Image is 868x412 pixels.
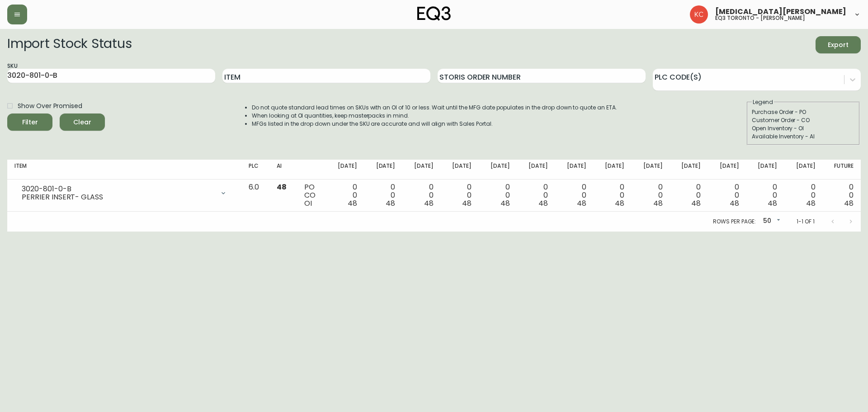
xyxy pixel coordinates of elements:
[22,193,214,201] div: PERRIER INSERT- GLASS
[14,183,234,203] div: 3020-801-0-BPERRIER INSERT- GLASS
[417,6,451,21] img: logo
[22,117,38,128] div: Filter
[784,160,822,180] th: [DATE]
[241,180,269,212] td: 6.0
[7,160,241,180] th: Item
[364,160,402,180] th: [DATE]
[752,98,774,106] legend: Legend
[806,198,816,208] span: 48
[792,183,815,208] div: 0 0
[410,183,433,208] div: 0 0
[22,185,214,193] div: 3020-801-0-B
[67,117,98,128] span: Clear
[7,114,52,131] button: Filter
[241,160,269,180] th: PLC
[708,160,746,180] th: [DATE]
[517,160,555,180] th: [DATE]
[830,183,854,208] div: 0 0
[601,183,624,208] div: 0 0
[632,160,670,180] th: [DATE]
[252,104,617,112] li: Do not quote standard lead times on SKUs with an OI of 10 or less. Wait until the MFG date popula...
[562,183,586,208] div: 0 0
[538,198,548,208] span: 48
[424,198,434,208] span: 48
[844,198,854,208] span: 48
[500,198,510,208] span: 48
[715,15,805,21] h5: eq3 toronto - [PERSON_NAME]
[715,8,846,15] span: [MEDICAL_DATA][PERSON_NAME]
[752,116,855,124] div: Customer Order - CO
[252,112,617,120] li: When looking at OI quantities, keep masterpacks in mind.
[615,198,624,208] span: 48
[768,198,777,208] span: 48
[448,183,472,208] div: 0 0
[18,101,82,111] span: Show Over Promised
[691,198,701,208] span: 48
[348,198,357,208] span: 48
[277,182,287,192] span: 48
[524,183,548,208] div: 0 0
[60,114,105,131] button: Clear
[754,183,777,208] div: 0 0
[269,160,297,180] th: AI
[577,198,586,208] span: 48
[441,160,479,180] th: [DATE]
[653,198,663,208] span: 48
[752,108,855,116] div: Purchase Order - PO
[594,160,632,180] th: [DATE]
[713,218,756,226] p: Rows per page:
[690,5,708,24] img: 6487344ffbf0e7f3b216948508909409
[304,183,319,208] div: PO CO
[326,160,364,180] th: [DATE]
[816,36,861,53] button: Export
[386,198,395,208] span: 48
[555,160,593,180] th: [DATE]
[462,198,472,208] span: 48
[759,214,782,229] div: 50
[333,183,357,208] div: 0 0
[479,160,517,180] th: [DATE]
[7,36,132,53] h2: Import Stock Status
[823,39,854,51] span: Export
[486,183,509,208] div: 0 0
[797,218,815,226] p: 1-1 of 1
[752,124,855,133] div: Open Inventory - OI
[639,183,662,208] div: 0 0
[677,183,701,208] div: 0 0
[402,160,440,180] th: [DATE]
[715,183,739,208] div: 0 0
[670,160,708,180] th: [DATE]
[730,198,739,208] span: 48
[304,198,312,208] span: OI
[372,183,395,208] div: 0 0
[822,160,861,180] th: Future
[752,133,855,141] div: Available Inventory - AI
[746,160,784,180] th: [DATE]
[252,120,617,128] li: MFGs listed in the drop down under the SKU are accurate and will align with Sales Portal.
